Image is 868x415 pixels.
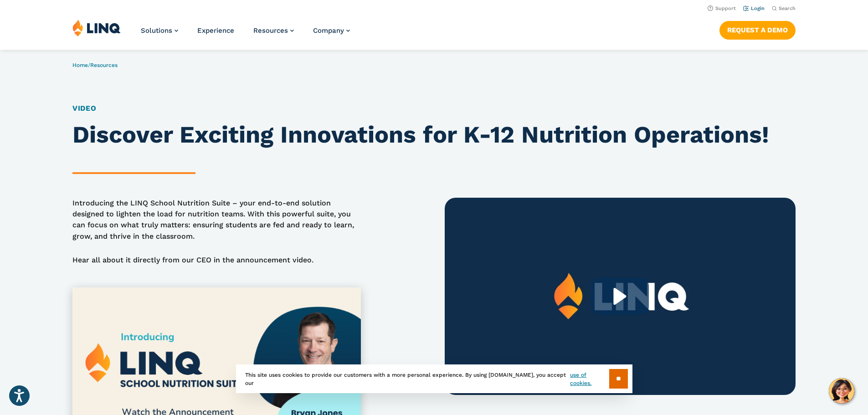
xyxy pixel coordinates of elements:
span: Company [313,26,344,35]
div: This site uses cookies to provide our customers with a more personal experience. By using [DOMAIN... [236,364,632,393]
button: Hello, have a question? Let’s chat. [829,378,854,404]
h1: Discover Exciting Innovations for K-12 Nutrition Operations! [72,121,796,149]
span: / [72,62,118,68]
a: Video [72,104,97,113]
p: Introducing the LINQ School Nutrition Suite – your end-to-end solution designed to lighten the lo... [72,198,361,242]
a: Request a Demo [719,21,796,39]
span: Solutions [141,26,172,35]
a: Support [708,5,736,11]
a: Company [313,26,350,35]
a: Home [72,62,88,68]
p: Hear all about it directly from our CEO in the announcement video. [72,255,361,266]
button: Open Search Bar [772,5,796,12]
a: use of cookies. [570,371,609,387]
a: Experience [197,26,234,35]
a: Solutions [141,26,178,35]
span: Resources [253,26,288,35]
a: Login [743,5,765,11]
img: LINQ | K‑12 Software [72,19,121,36]
span: Search [779,5,796,11]
a: Resources [253,26,294,35]
div: Play [591,278,649,315]
a: Resources [90,62,118,68]
nav: Primary Navigation [141,19,350,49]
nav: Button Navigation [719,19,796,39]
